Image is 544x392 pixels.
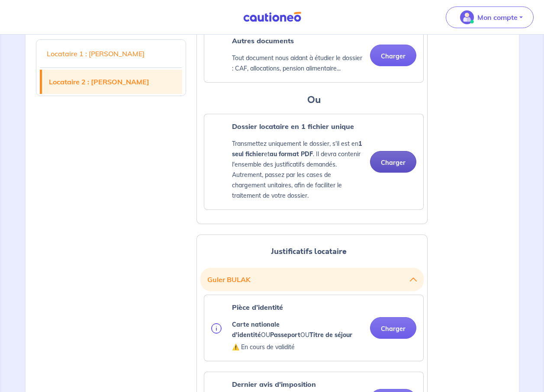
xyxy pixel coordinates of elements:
img: info.svg [211,323,222,334]
button: Charger [370,317,416,339]
span: Justificatifs locataire [271,246,347,257]
button: Charger [370,151,416,173]
a: Locataire 1 : [PERSON_NAME] [40,42,183,66]
div: categoryName: national-id, userCategory: unemployed [204,295,424,361]
button: Guler BULAK [207,271,417,288]
a: Locataire 2 : [PERSON_NAME] [42,70,183,94]
img: illu_account_valid_menu.svg [460,10,474,24]
button: illu_account_valid_menu.svgMon compte [446,6,534,28]
img: Cautioneo [240,12,305,22]
button: Charger [370,45,416,66]
p: Tout document nous aidant à étudier le dossier : CAF, allocations, pension alimentaire... [232,53,363,74]
strong: au format PDF [270,150,313,158]
strong: Autres documents [232,36,294,45]
p: OU OU [232,319,363,340]
strong: Dossier locataire en 1 fichier unique [232,122,354,131]
p: ⚠️ En cours de validité [232,342,363,352]
p: Transmettez uniquement le dossier, s'il est en et . Il devra contenir l'ensemble des justificatif... [232,138,363,201]
h3: Ou [204,93,424,107]
div: categoryName: other, userCategory: craftsman [204,28,424,83]
strong: Pièce d’identité [232,303,283,312]
p: Mon compte [477,12,518,22]
strong: Passeport [270,331,300,339]
strong: Carte nationale d'identité [232,321,280,339]
strong: Titre de séjour [309,331,352,339]
div: categoryName: profile, userCategory: craftsman [204,114,424,210]
strong: Dernier avis d'imposition [232,380,316,389]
